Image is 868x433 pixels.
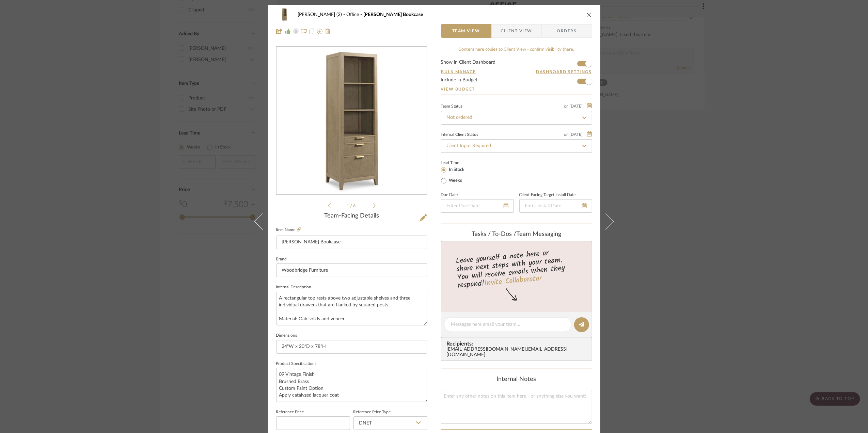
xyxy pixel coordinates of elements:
button: close [586,12,592,18]
input: Enter Install Date [519,199,592,213]
div: Internal Client Status [441,133,478,137]
label: Reference Price [276,411,304,414]
mat-radio-group: Select item type [441,166,476,185]
button: Dashboard Settings [536,69,592,75]
span: [PERSON_NAME] (2) [298,12,347,17]
button: Bulk Manage [441,69,477,75]
div: Internal Notes [441,376,592,383]
span: Orders [550,24,584,38]
span: Recipients: [447,341,589,347]
input: Type to Search… [441,111,592,125]
label: Due Date [441,193,458,197]
span: / [350,204,353,208]
div: Team-Facing Details [276,212,427,220]
input: Enter Item Name [276,236,427,249]
span: on [564,132,569,137]
input: Type to Search… [441,139,592,153]
label: In Stock [448,167,465,173]
div: Team Status [441,105,463,108]
label: Lead Time [441,160,476,166]
a: Invite Collaborator [484,272,542,289]
label: Brand [276,258,287,261]
label: Reference Price Type [353,411,391,414]
span: [DATE] [569,132,584,137]
span: [PERSON_NAME] Bookcase [364,12,423,17]
span: Office [347,12,364,17]
img: 8754118b-2b9c-4a05-bab5-f95790b8a78a_436x436.jpg [278,47,426,195]
span: Client View [501,24,532,38]
span: 6 [353,204,357,208]
input: Enter the dimensions of this item [276,340,427,354]
label: Product Specifications [276,362,317,366]
img: 8754118b-2b9c-4a05-bab5-f95790b8a78a_48x40.jpg [276,8,293,21]
span: 1 [347,204,350,208]
div: team Messaging [441,231,592,238]
a: View Budget [441,86,592,92]
span: [DATE] [569,104,584,109]
input: Enter Brand [276,263,427,277]
div: Content here copies to Client View - confirm visibility there. [441,46,592,53]
span: Team View [452,24,480,38]
label: Dimensions [276,334,297,337]
label: Weeks [448,178,462,184]
div: Leave yourself a note here or share next steps with your team. You will receive emails when they ... [440,246,593,291]
span: on [564,104,569,108]
label: Item Name [276,227,301,233]
span: Tasks / To-Dos / [472,231,516,237]
img: Remove from project [325,29,331,34]
input: Enter Due Date [441,199,514,213]
label: Client-Facing Target Install Date [519,193,576,197]
label: Internal Description [276,286,312,289]
div: 0 [277,47,427,195]
div: [EMAIL_ADDRESS][DOMAIN_NAME] , [EMAIL_ADDRESS][DOMAIN_NAME] [447,347,589,358]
